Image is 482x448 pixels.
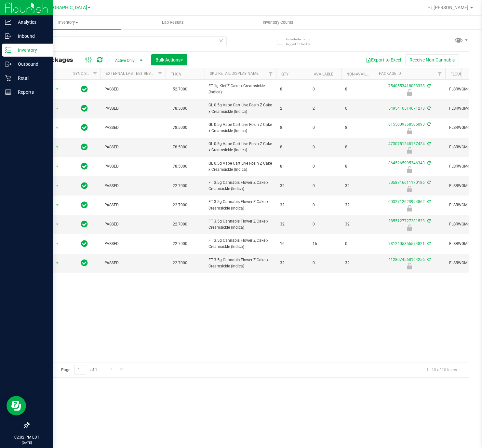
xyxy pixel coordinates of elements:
[81,162,88,171] span: In Sync
[29,36,227,46] input: Search Package ID, Item Name, SKU, Lot or Part Number...
[104,241,162,247] span: PASSED
[426,106,431,111] span: Sync from Compliance System
[5,33,11,39] inline-svg: Inbound
[210,71,259,76] a: Sku Retail Display Name
[426,142,431,146] span: Sync from Compliance System
[81,104,88,113] span: In Sync
[426,219,431,223] span: Sync from Compliance System
[53,104,61,113] span: select
[313,144,337,150] span: 0
[373,147,446,154] div: Launch Hold
[169,258,191,268] span: 22.7000
[426,257,431,262] span: Sync from Compliance System
[280,144,305,150] span: 8
[426,122,431,127] span: Sync from Compliance System
[81,220,88,229] span: In Sync
[3,434,50,440] p: 02:02 PM EDT
[169,123,191,132] span: 78.5000
[388,161,425,165] a: 8645265995346343
[373,166,446,173] div: Newly Received
[208,180,272,192] span: FT 3.5g Cannabis Flower Z Cake x Creamsickle (Indica)
[313,260,337,266] span: 0
[345,125,370,131] span: 8
[3,440,50,445] p: [DATE]
[345,105,370,112] span: 0
[426,199,431,204] span: Sync from Compliance System
[313,86,337,92] span: 0
[280,125,305,131] span: 8
[314,72,333,76] a: Available
[208,160,272,173] span: GL 0.5g Vape Cart Live Rosin Z Cake x Creamsickle (Indica)
[286,37,318,47] span: Include items not tagged for facility
[53,143,61,152] span: select
[225,16,330,29] a: Inventory Counts
[155,57,183,62] span: Bulk Actions
[373,263,446,269] div: Newly Received
[345,221,370,227] span: 32
[208,238,272,250] span: FT 3.5g Cannabis Flower Z Cake x Creamsickle (Indica)
[81,143,88,152] span: In Sync
[104,105,162,112] span: PASSED
[313,163,337,170] span: 0
[208,218,272,231] span: FT 3.5g Cannabis Flower Z Cake x Creamsickle (Indica)
[104,144,162,150] span: PASSED
[388,142,425,146] a: 4730751248157424
[280,183,305,189] span: 32
[362,54,405,65] button: Export to Excel
[153,20,193,25] span: Lab Results
[16,16,121,29] a: Inventory
[169,143,191,152] span: 78.5000
[11,74,50,82] p: Retail
[281,72,288,76] a: Qty
[104,183,162,189] span: PASSED
[169,200,191,210] span: 22.7000
[81,123,88,132] span: In Sync
[5,19,11,25] inline-svg: Analytics
[426,241,431,246] span: Sync from Compliance System
[208,199,272,211] span: FT 3.5g Cannabis Flower Z Cake x Creamsickle (Indica)
[104,221,162,227] span: PASSED
[405,54,459,65] button: Receive Non-Cannabis
[388,122,425,127] a: 6155009368506093
[7,396,26,415] iframe: Resource center
[345,86,370,92] span: 8
[121,16,226,29] a: Lab Results
[151,54,187,65] button: Bulk Actions
[280,241,305,247] span: 16
[313,221,337,227] span: 0
[208,102,272,115] span: GL 0.5g Vape Cart Live Rosin Z Cake x Creamsickle (Indica)
[373,224,446,231] div: Newly Received
[346,72,375,76] a: Non-Available
[53,239,61,248] span: select
[5,47,11,53] inline-svg: Inventory
[104,125,162,131] span: PASSED
[388,241,425,246] a: 7812405856574821
[427,5,470,10] span: Hi, [PERSON_NAME]!
[426,84,431,88] span: Sync from Compliance System
[388,199,425,204] a: 0032712623994862
[81,258,88,267] span: In Sync
[313,125,337,131] span: 0
[11,60,50,68] p: Outbound
[5,75,11,81] inline-svg: Retail
[81,85,88,94] span: In Sync
[53,259,61,268] span: select
[169,181,191,191] span: 22.7000
[104,86,162,92] span: PASSED
[254,20,302,25] span: Inventory Counts
[208,122,272,134] span: GL 0.5g Vape Cart Live Rosin Z Cake x Creamsickle (Indica)
[5,61,11,67] inline-svg: Outbound
[171,72,181,76] a: THC%
[421,365,462,375] span: 1 - 10 of 10 items
[388,106,425,111] a: 5495416514671273
[169,239,191,249] span: 22.7000
[73,71,98,76] a: Sync Status
[345,144,370,150] span: 8
[74,365,86,375] input: 1
[104,163,162,170] span: PASSED
[388,180,425,185] a: 5058716611170186
[155,68,166,79] a: Filter
[208,257,272,269] span: FT 3.5g Cannabis Flower Z Cake x Creamsickle (Indica)
[81,200,88,210] span: In Sync
[11,18,50,26] p: Analytics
